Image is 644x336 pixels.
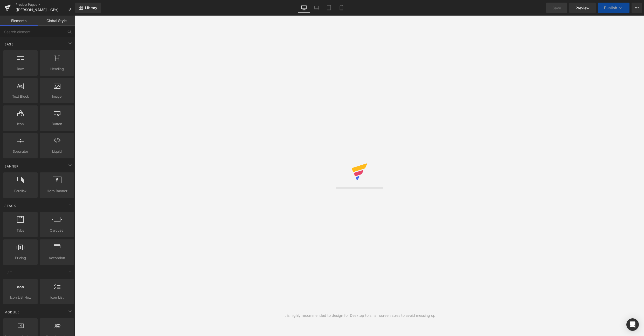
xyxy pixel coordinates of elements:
[5,94,36,99] span: Text Block
[5,121,36,127] span: Icon
[576,5,590,11] span: Preview
[85,5,97,10] span: Library
[626,318,639,331] div: Open Intercom Messenger
[283,313,435,318] div: It is highly recommended to design for Desktop to small screen sizes to avoid messing up
[598,3,629,13] button: Publish
[632,3,642,13] button: More
[4,164,19,169] span: Banner
[38,16,75,26] a: Global Style
[5,295,36,300] span: Icon List Hoz
[75,3,101,13] a: New Library
[41,228,73,233] span: Carousel
[5,255,36,261] span: Pricing
[41,149,73,154] span: Liquid
[5,188,36,194] span: Parallax
[41,255,73,261] span: Accordion
[16,3,75,7] a: Product Pages
[335,3,348,13] a: Mobile
[4,270,13,275] span: List
[41,295,73,300] span: Icon List
[41,188,73,194] span: Hero Banner
[41,94,73,99] span: Image
[5,228,36,233] span: Tabs
[5,149,36,154] span: Separator
[323,3,335,13] a: Tablet
[298,3,310,13] a: Desktop
[310,3,323,13] a: Laptop
[5,66,36,72] span: Row
[4,310,20,315] span: Module
[569,3,596,13] a: Preview
[4,203,17,208] span: Stack
[41,121,73,127] span: Button
[552,5,561,11] span: Save
[604,6,617,10] span: Publish
[16,8,65,12] span: [[PERSON_NAME] - GPs] Hair || [DATE] ||
[41,66,73,72] span: Heading
[4,42,14,47] span: Base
